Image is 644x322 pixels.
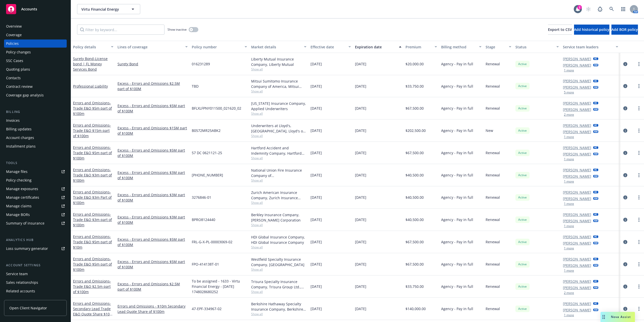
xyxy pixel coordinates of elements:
a: [PERSON_NAME] [563,174,591,179]
span: [DATE] [355,150,366,155]
span: Accounts [21,7,37,11]
span: - Trade E&O $2.5m part of $100m [73,279,111,294]
a: Contract review [4,83,67,91]
a: Errors and Omissions - $10m Secondary Lead Quote Share of $100m [117,304,188,314]
a: Excess - Errors and Omissions $15M part of $100M [117,125,188,136]
a: Loss summary generator [4,245,67,253]
span: B0572MR25ABK2 [192,128,221,133]
a: more [636,217,642,223]
div: Analytics hub [4,237,67,243]
span: $202,500.00 [406,128,426,133]
button: Add historical policy [574,25,609,35]
span: Active [517,106,528,111]
div: Effective date [311,44,345,50]
a: Excess - Errors and Omissions $2.5M part of $100M [117,81,188,91]
div: Quoting plans [6,65,30,73]
div: Manage certificates [6,193,39,202]
span: 47-EPF-334967-02 [192,306,222,311]
div: Manage files [6,168,28,176]
button: Export to CSV [548,25,572,35]
a: circleInformation [622,217,628,223]
span: BPRO8124440 [192,217,215,222]
span: Show all [251,312,306,316]
a: circleInformation [622,128,628,134]
div: Policy changes [6,48,31,56]
a: Errors and Omissions [73,123,111,138]
a: [PERSON_NAME] [563,145,591,150]
span: $67,500.00 [406,261,424,267]
span: $67,500.00 [406,150,424,155]
span: Agency - Pay in full [441,261,473,267]
div: Billing method [441,44,476,50]
span: [DATE] [355,195,366,200]
a: circleInformation [622,284,628,290]
span: [DATE] [311,61,322,67]
span: Agency - Pay in full [441,61,473,67]
a: Report a Bug [595,4,605,14]
a: circleInformation [622,105,628,111]
a: more [636,150,642,156]
span: Show all [251,223,306,227]
a: [PERSON_NAME] [563,123,591,128]
div: Mitsui Sumitomo Insurance Company of America, Mitsui Sumitomo Insurance Group [251,78,306,89]
span: $67,500.00 [406,239,424,245]
div: Policies [6,39,19,48]
a: Errors and Omissions [73,279,111,294]
div: National Union Fire Insurance Company of [GEOGRAPHIC_DATA], [GEOGRAPHIC_DATA], AIG [251,168,306,178]
span: [DATE] [311,128,322,133]
a: Service team [4,270,67,278]
span: $140,000.00 [406,306,426,311]
span: Add BOR policy [611,27,638,32]
a: [PERSON_NAME] [563,78,591,84]
span: TBD [192,84,199,89]
div: Sales relationships [6,278,38,287]
span: 57 DC 0621121-25 [192,150,222,155]
div: Manage BORs [6,211,30,219]
a: Errors and Omissions [73,100,112,116]
a: Summary of insurance [4,219,67,227]
span: Show all [251,89,306,93]
a: Manage certificates [4,193,67,202]
span: Active [517,284,528,289]
a: Errors and Omissions [73,190,112,205]
button: 1 more [564,225,574,228]
a: more [636,284,642,290]
span: [DATE] [355,61,366,67]
a: [PERSON_NAME] [563,151,591,157]
div: Coverage [6,31,22,39]
span: Agency - Pay in full [441,195,473,200]
a: [PERSON_NAME] [563,100,591,106]
a: Surety Bond [117,61,188,67]
a: Errors and Omissions [73,167,112,183]
span: Agency - Pay in full [441,284,473,289]
span: [DATE] [355,217,366,222]
a: circleInformation [622,261,628,267]
a: Excess - Errors and Omissions $3M part of $100M [117,170,188,180]
a: Overview [4,22,67,30]
div: Account settings [4,263,67,268]
span: Active [517,217,528,222]
a: Accounts [4,2,67,16]
button: 1 more [564,247,574,250]
div: Contract review [6,83,33,91]
a: Excess - Errors and Omissions $5M part of $100M [117,103,188,114]
span: - Trade E&O $5m part of $100m [73,145,112,160]
span: To be assigned - 1633 - Virtu Financial Energy - [DATE] 1748028680252 [192,278,247,294]
div: Coverage gap analysis [6,91,44,99]
span: Add historical policy [574,27,609,32]
span: Renewal [486,150,500,155]
span: Active [517,173,528,177]
button: Premium [403,41,439,53]
span: Show all [251,111,306,116]
a: Client features [4,296,67,304]
div: Client features [6,296,31,304]
a: Excess - Errors and Omissions $3M part of $100M [117,214,188,225]
a: [PERSON_NAME] [563,212,591,217]
div: Installment plans [6,142,36,150]
div: Manage claims [6,202,32,210]
div: Liberty Mutual Insurance Company, Liberty Mutual [251,56,306,67]
span: 016231289 [192,61,210,67]
span: Show all [251,290,306,294]
a: circleInformation [622,61,628,67]
span: Agency - Pay in full [441,128,473,133]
